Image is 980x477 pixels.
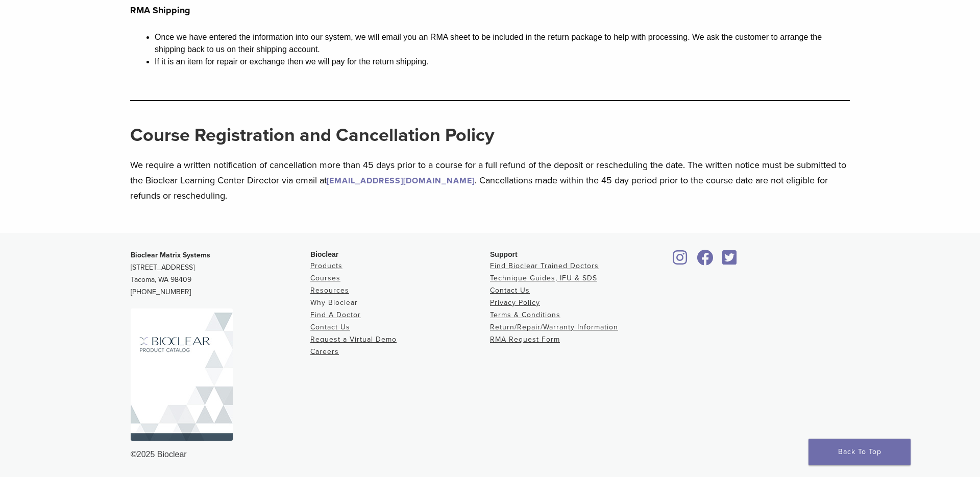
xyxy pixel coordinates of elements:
[310,311,361,319] a: Find A Doctor
[310,347,339,356] a: Careers
[719,256,740,266] a: Bioclear
[808,439,911,465] a: Back To Top
[310,286,349,295] a: Resources
[490,274,597,282] a: Technique Guides, IFU & SDS
[490,286,530,295] a: Contact Us
[155,57,429,66] span: If it is an item for repair or exchange then we will pay for the return shipping.
[130,124,494,146] strong: Course Registration and Cancellation Policy
[310,274,340,282] a: Courses
[310,250,338,258] span: Bioclear
[130,157,850,203] p: We require a written notification of cancellation more than 45 days prior to a course for a full ...
[693,256,717,266] a: Bioclear
[310,298,358,307] a: Why Bioclear
[490,335,560,344] a: RMA Request Form
[490,250,518,258] span: Support
[490,311,560,319] a: Terms & Conditions
[310,335,397,344] a: Request a Virtual Demo
[131,249,310,298] p: [STREET_ADDRESS] Tacoma, WA 98409 [PHONE_NUMBER]
[670,256,691,266] a: Bioclear
[310,323,350,331] a: Contact Us
[155,31,850,56] li: Once we have entered the information into our system, we will email you an RMA sheet to be includ...
[490,261,599,270] a: Find Bioclear Trained Doctors
[130,5,190,16] strong: RMA Shipping
[131,251,210,259] strong: Bioclear Matrix Systems
[490,298,540,307] a: Privacy Policy
[490,323,618,331] a: Return/Repair/Warranty Information
[327,176,475,186] a: [EMAIL_ADDRESS][DOMAIN_NAME]
[131,308,233,441] img: Bioclear
[310,261,342,270] a: Products
[131,448,849,461] div: ©2025 Bioclear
